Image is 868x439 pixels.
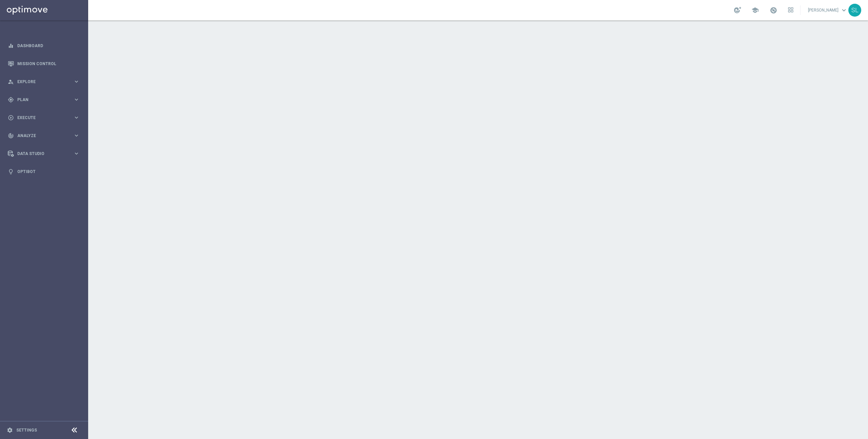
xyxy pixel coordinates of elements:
div: Execute [8,115,73,121]
i: keyboard_arrow_right [73,96,80,103]
i: keyboard_arrow_right [73,132,80,139]
a: Optibot [17,163,80,180]
i: keyboard_arrow_right [73,114,80,121]
button: person_search Explore keyboard_arrow_right [7,79,80,84]
a: Dashboard [17,37,80,55]
a: [PERSON_NAME]keyboard_arrow_down [807,5,848,15]
i: person_search [8,79,14,85]
i: gps_fixed [8,97,14,103]
button: lightbulb Optibot [7,169,80,174]
i: settings [7,427,13,433]
a: Settings [16,428,37,432]
span: Plan [17,98,73,102]
span: keyboard_arrow_down [840,6,848,14]
i: play_circle_outline [8,115,14,121]
div: Optibot [8,163,80,180]
a: Mission Control [17,55,80,73]
div: Analyze [8,133,73,139]
button: play_circle_outline Execute keyboard_arrow_right [7,115,80,120]
div: Plan [8,97,73,103]
div: Mission Control [8,55,80,73]
button: gps_fixed Plan keyboard_arrow_right [7,97,80,102]
span: school [751,6,759,14]
i: keyboard_arrow_right [73,78,80,85]
div: Explore [8,79,73,85]
i: equalizer [8,43,14,49]
button: Data Studio keyboard_arrow_right [7,151,80,156]
div: SL [848,4,861,17]
div: Dashboard [8,37,80,55]
button: equalizer Dashboard [7,43,80,49]
i: keyboard_arrow_right [73,150,80,157]
span: Analyze [17,134,73,138]
i: lightbulb [8,169,14,175]
span: Data Studio [17,152,73,156]
span: Execute [17,116,73,120]
i: track_changes [8,133,14,139]
button: track_changes Analyze keyboard_arrow_right [7,133,80,138]
span: Explore [17,80,73,84]
button: Mission Control [7,61,80,66]
div: Data Studio [8,151,73,157]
